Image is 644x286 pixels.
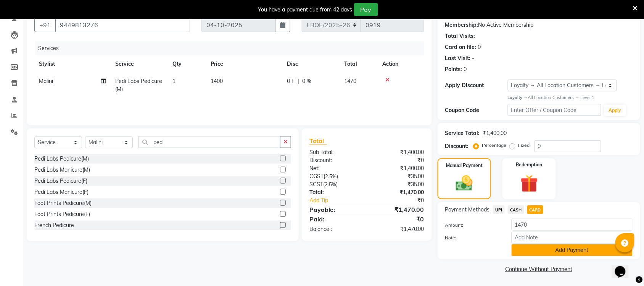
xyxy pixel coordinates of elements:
button: Pay [354,3,378,16]
div: ₹1,470.00 [367,205,430,214]
div: ₹0 [377,197,430,205]
th: Total [340,55,378,73]
div: ( ) [304,180,367,188]
div: Pedi Labs Pedicure(M) [34,155,89,163]
div: Foot Prints Pedicure(F) [34,210,90,218]
button: Add Payment [512,244,633,256]
div: Discount: [445,142,469,150]
span: 1 [172,78,175,84]
div: Balance : [304,225,367,233]
div: Discount: [304,156,367,164]
div: French Pedicure [34,221,74,229]
span: 1400 [211,78,223,84]
img: _gift.svg [515,173,544,195]
span: Payment Methods [445,206,490,214]
span: 1470 [344,78,356,84]
button: +91 [34,18,56,32]
a: Continue Without Payment [439,265,639,273]
th: Stylist [34,55,111,73]
div: Sub Total: [304,148,367,156]
div: 0 [478,43,481,51]
div: Membership: [445,21,478,29]
label: Percentage [482,142,507,149]
input: Add Note [512,232,633,244]
span: CASH [508,205,524,214]
div: ₹0 [367,214,430,224]
div: All Location Customers → Level 1 [508,94,633,101]
strong: Loyalty → [508,95,528,100]
label: Amount: [440,222,506,229]
span: 0 F [287,77,295,85]
span: 2.5% [325,173,336,179]
span: 0 % [302,77,311,85]
div: ₹1,470.00 [367,225,430,233]
input: Enter Offer / Coupon Code [508,104,601,116]
label: Manual Payment [446,162,483,169]
div: Total: [304,188,367,197]
div: 0 [464,65,467,73]
div: Apply Discount [445,81,508,89]
div: Card on file: [445,43,477,51]
div: Foot Prints Pedicure(M) [34,199,92,207]
div: Pedi Labs Manicure(M) [34,166,90,174]
div: - [472,54,475,62]
div: Services [35,41,430,55]
div: ₹0 [367,156,430,164]
input: Search by Name/Mobile/Email/Code [55,18,190,32]
div: Net: [304,164,367,172]
span: CGST [309,173,324,180]
span: Total [309,137,327,145]
button: Apply [604,105,626,116]
img: _cash.svg [451,174,478,193]
div: Pedi Labs Manicure(F) [34,188,89,196]
iframe: chat widget [612,255,636,278]
span: | [298,77,299,85]
a: Add Tip [304,197,377,205]
span: UPI [493,205,505,214]
div: Paid: [304,214,367,224]
th: Price [206,55,282,73]
input: Amount [512,219,633,231]
th: Qty [168,55,206,73]
span: 2.5% [325,181,336,187]
div: No Active Membership [445,21,633,29]
th: Disc [282,55,340,73]
div: Points: [445,65,462,73]
label: Note: [440,234,506,241]
span: Pedi Labs Pedicure(M) [115,78,162,93]
div: Pedi Labs Pedicure(F) [34,177,87,185]
div: Last Visit: [445,54,471,62]
input: Search or Scan [138,136,280,148]
div: ₹1,470.00 [367,188,430,197]
th: Service [111,55,168,73]
label: Fixed [518,142,530,149]
th: Action [378,55,424,73]
div: Total Visits: [445,32,475,40]
div: Payable: [304,205,367,214]
span: Malini [39,78,53,84]
span: SGST [309,181,323,188]
div: Service Total: [445,129,480,137]
div: ₹35.00 [367,172,430,180]
div: ₹1,400.00 [483,129,507,137]
div: Coupon Code [445,106,508,114]
label: Redemption [516,161,543,168]
div: You have a payment due from 42 days [258,6,353,14]
div: ₹1,400.00 [367,164,430,172]
div: ( ) [304,172,367,180]
div: ₹1,400.00 [367,148,430,156]
span: CARD [527,205,544,214]
div: ₹35.00 [367,180,430,188]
